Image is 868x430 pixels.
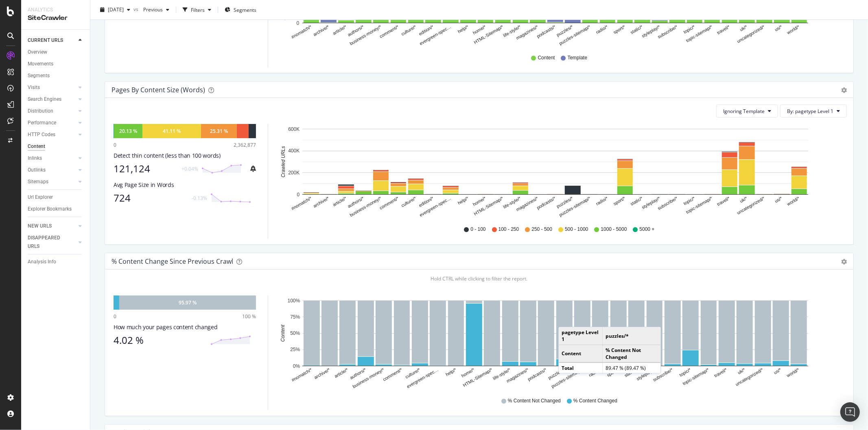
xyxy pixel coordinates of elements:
[558,24,592,46] text: puzzles-sitemap/*
[786,24,801,35] text: world/*
[559,345,603,363] td: Content
[682,367,710,386] text: topic-sitemap/*
[559,327,603,345] td: pagetype Level 1
[114,141,116,148] div: 0
[291,367,313,383] text: #nomatch/*
[250,165,256,172] div: bell-plus
[347,24,365,37] text: authors/*
[313,367,331,380] text: archive/*
[473,195,505,216] text: HTML-Sitemap/*
[112,86,205,94] div: Pages by Content Size (Words)
[713,367,728,378] text: travel/*
[140,3,173,16] button: Previous
[457,24,470,34] text: help/*
[685,195,714,215] text: topic-sitemap/*
[556,195,574,209] text: puzzles/*
[787,108,833,115] span: By: pagetype Level 1
[291,195,313,211] text: #nomatch/*
[657,24,679,39] text: subscribe/*
[716,104,778,117] button: Ignoring Template
[378,24,400,39] text: comment/*
[28,72,50,80] div: Segments
[515,195,539,212] text: magazines/*
[28,60,53,68] div: Movements
[536,195,557,210] text: podcasts/*
[404,367,422,380] text: culture/*
[280,146,286,178] text: Crawled URLs
[349,367,367,380] text: authors/*
[716,195,731,207] text: travel/*
[683,195,696,206] text: topic/*
[841,87,847,93] div: gear
[840,402,860,422] div: Open Intercom Messenger
[234,141,256,148] div: 2,362,877
[334,367,349,379] text: article/*
[28,166,76,174] a: Outlinks
[538,54,555,61] span: Content
[332,24,348,36] text: article/*
[640,226,655,233] span: 5000 +
[28,36,76,45] a: CURRENT URLS
[114,181,256,189] div: Avg Page Size in Words
[536,24,557,39] text: podcasts/*
[28,205,72,213] div: Explorer Bookmarks
[28,48,47,56] div: Overview
[290,347,300,353] text: 25%
[785,367,800,378] text: world/*
[685,24,714,43] text: topic-sitemap/*
[181,165,198,172] div: +0.04%
[28,95,76,104] a: Search Engines
[612,195,626,206] text: sport/*
[332,195,348,207] text: article/*
[652,367,674,382] text: subscribe/*
[683,24,696,35] text: topic/*
[630,195,644,206] text: static/*
[293,363,300,369] text: 0%
[28,83,76,92] a: Visits
[28,60,84,68] a: Movements
[595,195,609,206] text: radio/*
[641,24,661,39] text: styleplay/*
[603,345,660,363] td: % Content Not Changed
[492,367,512,381] text: life-style/*
[461,367,476,378] text: home/*
[547,367,566,380] text: puzzles/*
[28,130,76,139] a: HTTP Codes
[723,108,765,115] span: Ignoring Template
[565,226,588,233] span: 500 - 1000
[191,6,205,13] div: Filters
[349,195,382,217] text: business-money/*
[786,195,801,207] text: world/*
[505,367,529,384] text: magazines/*
[716,24,731,35] text: travel/*
[114,313,116,320] div: 0
[657,195,679,211] text: subscribe/*
[559,363,603,373] td: Total
[234,6,256,13] span: Segments
[114,163,177,174] div: 121,124
[210,128,228,135] div: 25.31 %
[28,178,48,186] div: Sitemaps
[636,367,656,382] text: styleplay/*
[473,24,505,45] text: HTML-Sitemap/*
[28,48,84,56] a: Overview
[508,397,561,404] span: % Content Not Changed
[573,397,617,404] span: % Content Changed
[278,295,840,390] svg: A chart.
[603,327,660,345] td: puzzles/*
[558,195,592,217] text: puzzles-sitemap/*
[163,128,181,135] div: 41.11 %
[551,367,584,389] text: puzzles-sitemap/*
[28,193,53,202] div: Url Explorer
[28,7,83,13] div: Analytics
[28,107,76,115] a: Distribution
[28,142,84,151] a: Content
[400,195,418,208] text: culture/*
[556,24,574,37] text: puzzles/*
[28,258,84,266] a: Analysis Info
[28,142,45,151] div: Content
[28,119,76,127] a: Performance
[445,367,457,377] text: help/*
[179,3,214,16] button: Filters
[288,148,300,154] text: 400K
